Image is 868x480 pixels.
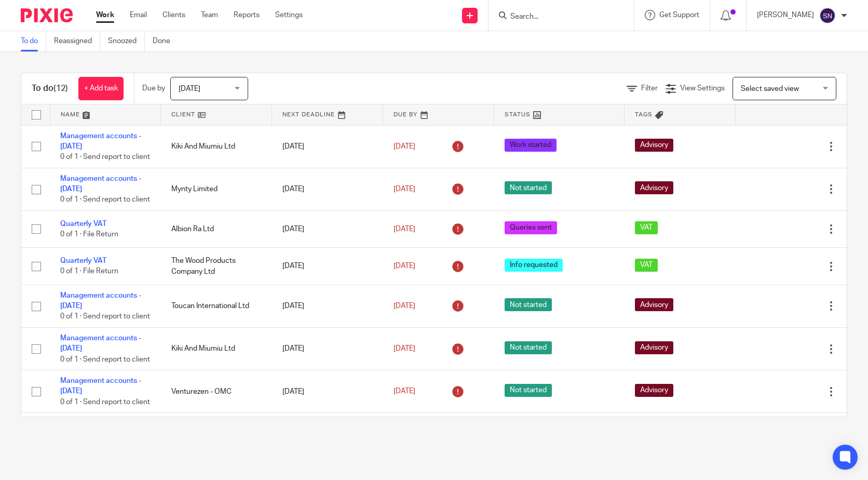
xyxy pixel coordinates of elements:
a: Quarterly VAT [60,257,106,264]
span: [DATE] [394,262,415,270]
span: Not started [505,298,552,311]
span: Advisory [635,139,673,152]
span: Advisory [635,341,673,354]
span: 0 of 1 · Send report to client [60,196,150,204]
img: Pixie [21,8,73,22]
td: Venturezen - OMC [161,370,272,413]
span: [DATE] [394,388,415,395]
td: [DATE] [272,327,383,370]
span: Advisory [635,298,673,311]
td: The Wood Products Company Ltd [161,248,272,285]
img: svg%3E [819,7,836,24]
span: 0 of 1 · Send report to client [60,398,150,406]
td: Albion Ra Ltd [161,210,272,247]
a: Management accounts - [DATE] [60,335,141,352]
td: [DATE] [272,370,383,413]
span: Advisory [635,384,673,397]
td: [DATE] [272,248,383,285]
span: View Settings [680,85,725,92]
span: [DATE] [394,185,415,193]
a: Management accounts - [DATE] [60,175,141,193]
span: Not started [505,181,552,194]
a: To do [21,31,46,51]
span: 0 of 1 · Send report to client [60,356,150,363]
p: [PERSON_NAME] [757,10,814,20]
span: Not started [505,341,552,354]
span: Work started [505,139,557,152]
p: Due by [142,83,165,94]
span: Not started [505,384,552,397]
span: [DATE] [394,302,415,310]
span: Get Support [659,11,699,19]
td: [DATE] [272,413,383,456]
td: [DATE] [272,125,383,168]
input: Search [509,12,603,22]
span: 0 of 1 · File Return [60,268,118,275]
span: VAT [635,259,658,272]
td: [DATE] [272,210,383,247]
span: 0 of 1 · File Return [60,231,118,238]
span: Queries sent [505,221,557,234]
span: [DATE] [394,143,415,150]
td: [DATE] [272,168,383,210]
span: Info requested [505,259,563,272]
a: Reassigned [54,31,100,51]
td: Mynty Limited [161,168,272,210]
span: [DATE] [394,225,415,233]
span: VAT [635,221,658,234]
a: Done [153,31,178,51]
a: Settings [275,10,303,20]
a: Management accounts - [DATE] [60,292,141,310]
span: Select saved view [741,85,799,92]
a: + Add task [78,77,124,100]
a: Work [96,10,114,20]
a: Reports [234,10,260,20]
span: 0 of 1 · Send report to client [60,313,150,321]
a: Clients [162,10,185,20]
td: Kiki And Miumiu Ltd [161,125,272,168]
td: Kiki And Miumiu Ltd [161,327,272,370]
a: Quarterly VAT [60,220,106,228]
td: [DATE] [272,285,383,327]
span: (12) [53,84,68,92]
td: Backworks Limited [161,413,272,456]
h1: To do [32,83,68,94]
span: Advisory [635,181,673,194]
span: Tags [635,112,653,117]
span: [DATE] [394,345,415,352]
span: 0 of 1 · Send report to client [60,153,150,161]
a: Management accounts - [DATE] [60,377,141,395]
a: Snoozed [108,31,145,51]
span: [DATE] [179,85,200,92]
span: Filter [641,85,658,92]
a: Email [130,10,147,20]
a: Management accounts - [DATE] [60,132,141,150]
a: Team [201,10,218,20]
td: Toucan International Ltd [161,285,272,327]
